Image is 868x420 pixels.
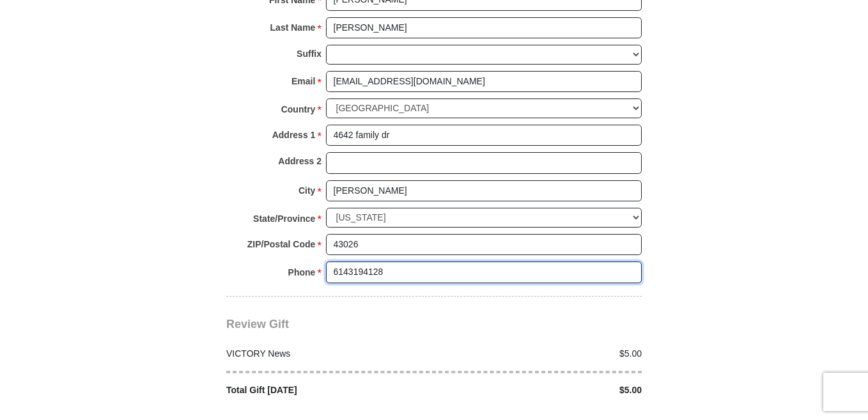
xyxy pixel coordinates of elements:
strong: City [298,182,315,199]
strong: Phone [288,263,316,281]
div: $5.00 [434,347,649,361]
strong: Last Name [270,19,316,36]
strong: Address 2 [278,152,322,170]
strong: State/Province [253,210,315,228]
strong: Country [281,100,316,118]
div: $5.00 [434,384,649,397]
strong: Address 1 [272,126,316,144]
strong: Suffix [297,45,322,63]
div: Total Gift [DATE] [220,384,435,397]
strong: Email [291,72,315,90]
span: Review Gift [226,318,289,331]
div: VICTORY News [220,347,435,361]
strong: ZIP/Postal Code [247,235,316,253]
